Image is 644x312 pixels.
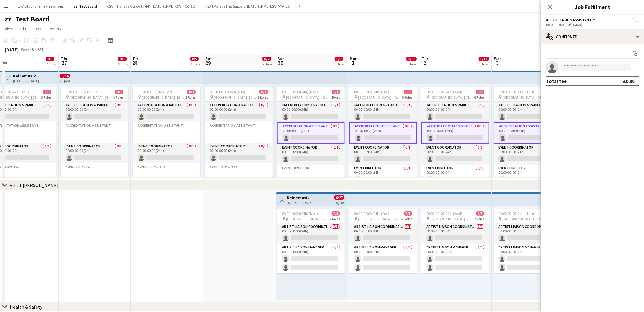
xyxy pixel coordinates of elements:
[494,87,561,177] app-job-card: 00:00-00:00 (24h) (Thu)0/10 [GEOGRAPHIC_DATA] | [GEOGRAPHIC_DATA], [GEOGRAPHIC_DATA]9 RolesAccred...
[336,200,344,205] div: 9 jobs
[430,95,474,100] span: [GEOGRAPHIC_DATA] | [GEOGRAPHIC_DATA], [GEOGRAPHIC_DATA]
[277,223,345,244] app-card-role: Artist Liaison Coordinator0/100:00-00:00 (24h)
[205,163,273,184] app-card-role-placeholder: Event Director
[142,95,185,100] span: [GEOGRAPHIC_DATA] | [GEOGRAPHIC_DATA], [GEOGRAPHIC_DATA]
[277,122,345,144] app-card-role: Accreditation Assistant0/100:00-00:00 (24h)
[476,211,484,216] span: 0/3
[10,304,42,310] div: Health & Safety
[332,211,340,216] span: 0/3
[277,144,345,165] app-card-role: Event Coordinator0/100:00-00:00 (24h)
[13,73,39,79] h3: Keinemusik
[349,165,417,185] app-card-role: Event Director0/100:00-00:00 (24h)
[494,144,561,165] app-card-role: Event Coordinator0/100:00-00:00 (24h)
[349,209,417,273] app-job-card: 00:00-00:00 (24h) (Tue)0/3 [GEOGRAPHIC_DATA] | [GEOGRAPHIC_DATA], [GEOGRAPHIC_DATA]2 RolesArtist ...
[421,102,489,122] app-card-role: Accreditation & Radio Coordinator0/100:00-00:00 (24h)
[205,102,273,122] app-card-role: Accreditation & Radio Coordinator0/100:00-00:00 (24h)
[210,90,245,94] span: 00:00-00:00 (24h) (Sun)
[350,56,357,61] span: Mon
[421,122,489,144] app-card-role: Accreditation Assistant0/100:00-00:00 (24h)
[282,211,318,216] span: 00:00-00:00 (24h) (Mon)
[205,56,212,61] span: Sat
[277,56,285,61] span: Sun
[354,211,389,216] span: 00:00-00:00 (24h) (Tue)
[402,217,412,221] span: 2 Roles
[494,56,502,61] span: Wed
[60,78,70,83] div: 20 jobs
[12,0,69,12] button: 1. FAB | Long Term Freelancers
[494,122,561,144] app-card-role: Accreditation Assistant0/100:00-00:00 (24h)
[493,59,502,66] span: 3
[43,90,51,94] span: 0/3
[133,163,200,184] app-card-role-placeholder: Event Director
[502,217,546,221] span: [GEOGRAPHIC_DATA] | [GEOGRAPHIC_DATA], [GEOGRAPHIC_DATA]
[5,26,13,31] span: View
[354,90,389,94] span: 00:00-00:00 (24h) (Tue)
[494,223,561,244] app-card-role: Artist Liaison Coordinator0/100:00-00:00 (24h)
[277,244,345,273] app-card-role: Artist Liaison Manager0/200:00-00:00 (24h)
[61,122,128,143] app-card-role-placeholder: Accreditation Assistant
[10,182,59,188] div: Artist [PERSON_NAME]
[546,18,596,22] button: Accreditation Assistant
[498,90,534,94] span: 00:00-00:00 (24h) (Thu)
[335,62,344,66] div: 3 Jobs
[262,57,271,61] span: 0/5
[349,223,417,244] app-card-role: Artist Liaison Coordinator0/100:00-00:00 (24h)
[118,57,127,61] span: 0/5
[32,26,41,31] span: Jobs
[632,18,639,22] span: --
[115,90,123,94] span: 0/3
[133,87,200,177] app-job-card: 00:00-00:00 (24h) (Sat)0/3 [GEOGRAPHIC_DATA] | [GEOGRAPHIC_DATA], [GEOGRAPHIC_DATA]3 RolesAccredi...
[190,57,199,61] span: 0/5
[476,90,484,94] span: 0/6
[426,90,462,94] span: 00:00-00:00 (24h) (Wed)
[133,143,200,163] app-card-role: Event Coordinator0/100:00-00:00 (24h)
[5,47,19,53] div: [DATE]
[61,56,69,61] span: Thu
[69,0,102,12] button: zz_Test Board
[185,95,196,100] span: 3 Roles
[2,25,16,33] a: View
[113,95,123,100] span: 3 Roles
[287,200,313,205] div: [DATE] → [DATE]
[46,57,54,61] span: 0/5
[421,209,489,273] app-job-card: 00:00-00:00 (24h) (Wed)0/3 [GEOGRAPHIC_DATA] | [GEOGRAPHIC_DATA], [GEOGRAPHIC_DATA]2 RolesArtist ...
[263,62,272,66] div: 2 Jobs
[61,87,128,177] app-job-card: 00:00-00:00 (24h) (Fri)0/3 [GEOGRAPHIC_DATA] | [GEOGRAPHIC_DATA], [GEOGRAPHIC_DATA]3 RolesAccredi...
[133,122,200,143] app-card-role-placeholder: Accreditation Assistant
[494,165,561,185] app-card-role: Event Director0/100:00-00:00 (24h)
[546,22,639,27] div: 00:00-00:00 (24h) (Mon)
[205,143,273,163] app-card-role: Event Coordinator0/100:00-00:00 (24h)
[541,29,644,44] div: Confirmed
[421,223,489,244] app-card-role: Artist Liaison Coordinator0/100:00-00:00 (24h)
[277,59,285,66] span: 30
[479,57,489,61] span: 0/12
[546,78,567,84] div: Total fee
[118,62,128,66] div: 2 Jobs
[349,244,417,273] app-card-role: Artist Liaison Manager0/200:00-00:00 (24h)
[498,211,534,216] span: 00:00-00:00 (24h) (Thu)
[332,90,340,94] span: 0/4
[349,59,357,66] span: 1
[277,165,345,185] app-card-role-placeholder: Event Director
[287,195,313,200] h3: Keinemusik
[358,217,402,221] span: [GEOGRAPHIC_DATA] | [GEOGRAPHIC_DATA], [GEOGRAPHIC_DATA]
[200,0,296,12] button: KSA | Maraya H&S Support | [DATE] (LNME_KSA_MYA_25)
[349,144,417,165] app-card-role: Event Coordinator0/100:00-00:00 (24h)
[102,0,200,12] button: KSA | Thanaya Concerts RFP | [DATE] (LNME_KSA_TCR_25)
[421,59,429,66] span: 2
[421,87,489,177] app-job-card: 00:00-00:00 (24h) (Wed)0/6 [GEOGRAPHIC_DATA] | [GEOGRAPHIC_DATA], [GEOGRAPHIC_DATA]6 RolesAccredi...
[349,87,417,177] div: 00:00-00:00 (24h) (Tue)0/6 [GEOGRAPHIC_DATA] | [GEOGRAPHIC_DATA], [GEOGRAPHIC_DATA]6 RolesAccredi...
[205,87,273,177] div: 00:00-00:00 (24h) (Sun)0/3 [GEOGRAPHIC_DATA] | [GEOGRAPHIC_DATA], [GEOGRAPHIC_DATA]3 RolesAccredi...
[66,90,99,94] span: 00:00-00:00 (24h) (Fri)
[494,102,561,122] app-card-role: Accreditation & Radio Coordinator0/100:00-00:00 (24h)
[133,102,200,122] app-card-role: Accreditation & Radio Coordinator0/100:00-00:00 (24h)
[46,62,56,66] div: 2 Jobs
[402,95,412,100] span: 6 Roles
[60,59,69,66] span: 27
[334,195,344,200] span: 0/27
[30,25,44,33] a: Jobs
